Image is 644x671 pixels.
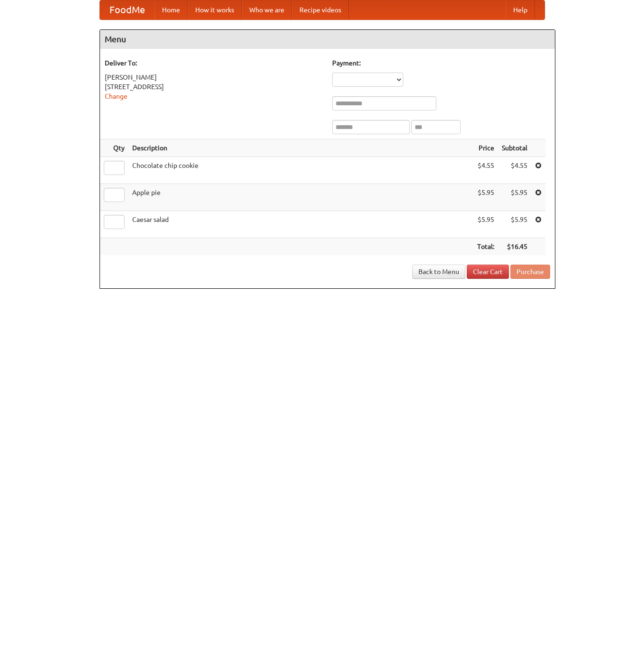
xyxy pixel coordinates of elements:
[498,211,531,238] td: $5.95
[498,157,531,184] td: $4.55
[105,92,127,100] a: Change
[506,0,535,19] a: Help
[128,211,473,238] td: Caesar salad
[292,0,349,19] a: Recipe videos
[473,157,498,184] td: $4.55
[128,157,473,184] td: Chocolate chip cookie
[332,58,550,68] h5: Payment:
[467,265,509,279] a: Clear Cart
[473,211,498,238] td: $5.95
[154,0,188,19] a: Home
[242,0,292,19] a: Who we are
[498,139,531,157] th: Subtotal
[473,139,498,157] th: Price
[105,82,323,92] div: [STREET_ADDRESS]
[128,139,473,157] th: Description
[100,0,154,19] a: FoodMe
[473,238,498,256] th: Total:
[105,58,323,68] h5: Deliver To:
[188,0,242,19] a: How it works
[105,73,323,82] div: [PERSON_NAME]
[510,265,550,279] button: Purchase
[412,265,465,279] a: Back to Menu
[498,184,531,211] td: $5.95
[473,184,498,211] td: $5.95
[498,238,531,256] th: $16.45
[100,139,128,157] th: Qty
[100,30,555,49] h4: Menu
[128,184,473,211] td: Apple pie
